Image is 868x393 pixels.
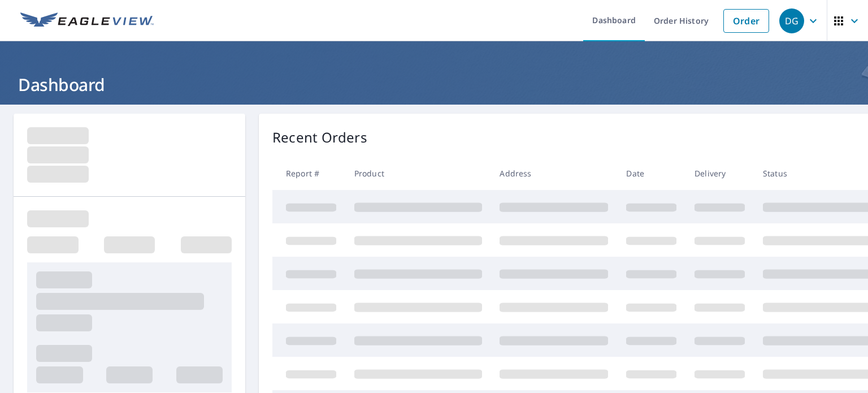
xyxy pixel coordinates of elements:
[723,9,769,33] a: Order
[779,8,804,33] div: DG
[617,157,685,190] th: Date
[491,157,617,190] th: Address
[14,73,854,96] h1: Dashboard
[345,157,491,190] th: Product
[272,157,345,190] th: Report #
[685,157,754,190] th: Delivery
[20,12,154,29] img: EV Logo
[272,127,367,148] p: Recent Orders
